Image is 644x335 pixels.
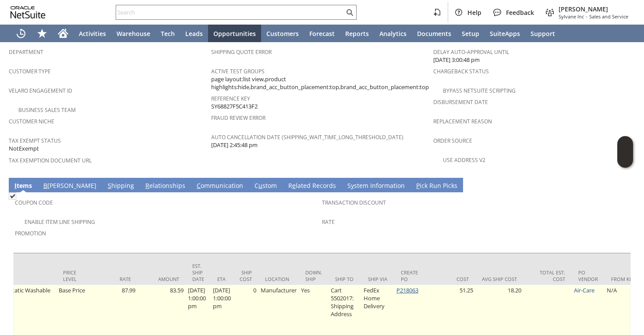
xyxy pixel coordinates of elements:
div: Total Est. Cost [530,269,565,282]
span: Oracle Guided Learning Widget. To move around, please hold and drag [617,152,633,168]
a: Business Sales Team [18,106,76,114]
span: Warehouse [117,29,150,38]
input: Search [116,7,344,18]
span: I [14,181,17,190]
a: P218063 [396,286,418,294]
a: Bypass NetSuite Scripting [443,87,516,94]
div: Location [265,276,292,282]
div: Amount [144,276,179,282]
a: Active Test Groups [211,68,265,75]
a: Fraud Review Error [211,114,265,122]
a: Support [525,25,560,42]
div: Cost [434,276,469,282]
svg: Home [58,28,68,39]
span: Forecast [309,29,335,38]
span: page layout:list view,product highlights:hide,brand_acc_button_placement:top,brand_acc_button_pla... [211,75,429,91]
span: Analytics [379,29,407,38]
a: Forecast [304,25,340,42]
a: Tech [156,25,180,42]
span: Feedback [506,8,534,17]
svg: Shortcuts [37,28,47,39]
a: Auto Cancellation Date (shipping_wait_time_long_threshold_date) [211,133,403,141]
span: u [258,181,262,190]
a: Analytics [374,25,412,42]
a: Rate [322,218,335,226]
div: Avg Ship Cost [482,276,517,282]
div: PO Vendor [578,269,598,282]
div: Create PO [401,269,421,282]
a: Activities [74,25,111,42]
span: e [292,181,296,190]
div: ETA [217,276,226,282]
a: Recent Records [11,25,32,42]
a: Items [12,181,34,191]
a: Order Source [433,137,472,144]
a: Department [9,48,43,56]
span: B [43,181,47,190]
a: Opportunities [208,25,261,42]
span: Documents [417,29,451,38]
a: Relationships [143,181,188,191]
div: Rate [96,276,131,282]
span: SY68827F5C413F2 [211,102,258,111]
a: Air-Care [574,286,594,294]
span: S [108,181,111,190]
span: Opportunities [213,29,256,38]
a: Use Address V2 [443,156,485,164]
a: SuiteApps [485,25,525,42]
svg: Recent Records [16,28,26,39]
span: y [351,181,354,190]
span: Activities [79,29,106,38]
a: Customer Niche [9,118,54,125]
a: Communication [195,181,245,191]
a: Reports [340,25,374,42]
div: Ship Cost [240,269,252,282]
a: Transaction Discount [322,199,386,206]
img: Checked [9,192,16,200]
svg: Search [344,7,355,18]
a: Replacement reason [433,118,492,125]
a: Related Records [286,181,338,191]
a: Unrolled view on [619,180,630,190]
span: - [586,13,587,20]
a: Coupon Code [15,199,53,206]
a: Customers [261,25,304,42]
a: Shipping Quote Error [211,48,272,56]
div: Ship Via [368,276,388,282]
div: Est. Ship Date [192,263,204,282]
a: System Information [345,181,407,191]
span: Customers [266,29,299,38]
span: [DATE] 2:45:48 pm [211,141,258,149]
a: Tax Exempt Status [9,137,61,144]
span: Sales and Service [589,13,628,20]
span: Tech [161,29,175,38]
a: Pick Run Picks [414,181,460,191]
a: Setup [456,25,485,42]
span: C [197,181,201,190]
a: Leads [180,25,208,42]
span: Setup [462,29,479,38]
div: Shortcuts [32,25,53,42]
iframe: Click here to launch Oracle Guided Learning Help Panel [617,136,633,168]
span: P [416,181,420,190]
a: Documents [412,25,456,42]
a: Customer Type [9,68,51,75]
a: Tax Exemption Document URL [9,157,92,164]
div: Down. Ship [305,269,322,282]
a: B[PERSON_NAME] [41,181,99,191]
a: Custom [252,181,279,191]
span: [PERSON_NAME] [559,5,628,13]
span: SuiteApps [490,29,520,38]
a: Warehouse [111,25,156,42]
a: Home [53,25,74,42]
a: Disbursement Date [433,98,488,106]
a: Reference Key [211,95,250,102]
span: NotExempt [9,144,39,153]
a: Shipping [106,181,136,191]
span: [DATE] 3:00:48 pm [433,56,480,64]
a: Chargeback Status [433,68,489,75]
span: Reports [345,29,369,38]
a: Velaro Engagement ID [9,87,72,94]
div: Ship To [335,276,355,282]
span: R [145,181,149,190]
